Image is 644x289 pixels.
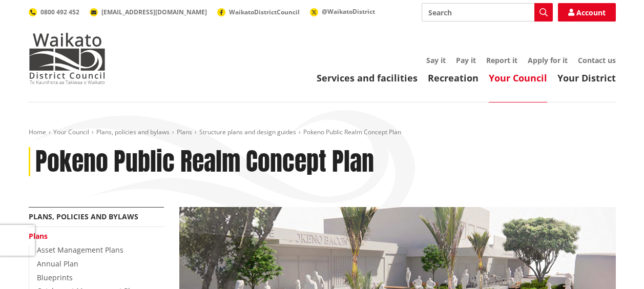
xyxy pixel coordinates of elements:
a: Recreation [428,72,479,84]
a: Say it [426,55,446,65]
a: Annual Plan [37,259,78,269]
a: Plans, policies and bylaws [29,212,138,221]
a: Contact us [578,55,616,65]
a: @WaikatoDistrict [310,7,375,16]
a: 0800 492 452 [29,8,79,16]
span: 0800 492 452 [40,8,79,16]
span: Pokeno Public Realm Concept Plan [303,128,401,136]
a: Plans [29,231,48,241]
a: Your Council [489,72,547,84]
a: Apply for it [528,55,568,65]
a: Pay it [456,55,476,65]
a: Services and facilities [317,72,418,84]
a: WaikatoDistrictCouncil [217,8,300,16]
a: Plans, policies and bylaws [96,128,170,136]
a: Account [558,3,616,22]
a: Report it [486,55,517,65]
img: Waikato District Council - Te Kaunihera aa Takiwaa o Waikato [29,33,106,84]
input: Search input [422,3,553,22]
a: Your District [557,72,616,84]
span: @WaikatoDistrict [322,7,375,16]
a: Plans [177,128,192,136]
a: Home [29,128,46,136]
span: WaikatoDistrictCouncil [229,8,300,16]
a: Structure plans and design guides [199,128,296,136]
a: Asset Management Plans [37,245,123,255]
h1: Pokeno Public Realm Concept Plan [35,147,374,177]
a: [EMAIL_ADDRESS][DOMAIN_NAME] [90,8,207,16]
a: Blueprints [37,273,73,282]
span: [EMAIL_ADDRESS][DOMAIN_NAME] [101,8,207,16]
a: Your Council [53,128,89,136]
nav: breadcrumb [29,128,616,137]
